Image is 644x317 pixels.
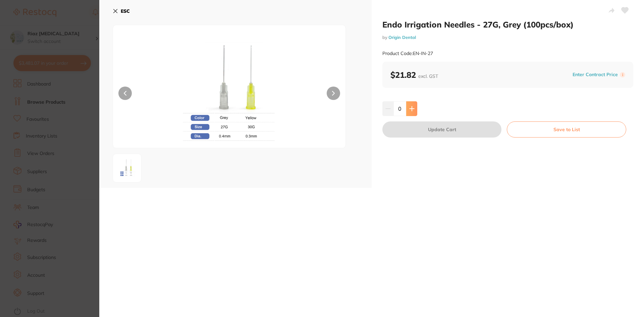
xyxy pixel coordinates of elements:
[160,42,299,148] img: ZW4taW4tcG5n
[382,51,433,56] small: Product Code: EN-IN-27
[382,121,501,138] button: Update Cart
[113,5,130,17] button: ESC
[115,156,139,180] img: ZW4taW4tcG5n
[390,70,438,80] b: $21.82
[507,121,626,138] button: Save to List
[388,35,416,40] a: Origin Dental
[418,73,438,79] span: excl. GST
[382,35,633,40] small: by
[620,72,625,77] label: i
[382,19,633,30] h2: Endo Irrigation Needles - 27G, Grey (100pcs/box)
[121,8,130,14] b: ESC
[571,71,620,78] button: Enter Contract Price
